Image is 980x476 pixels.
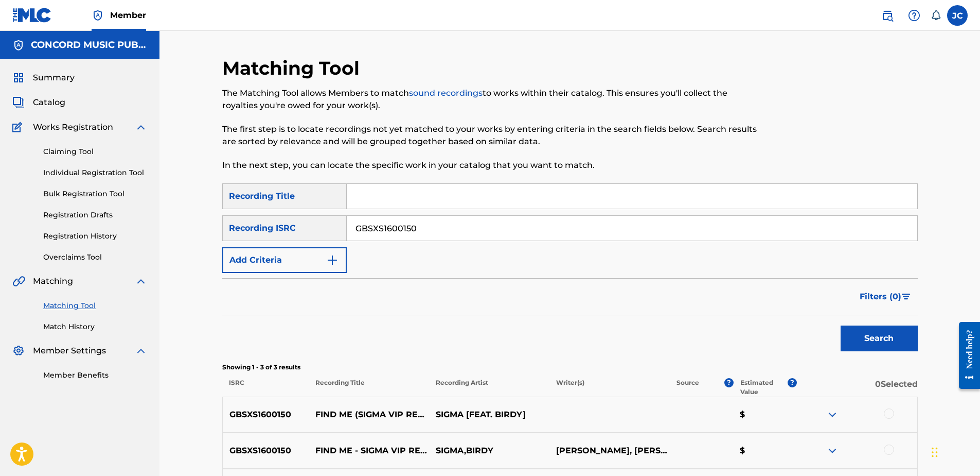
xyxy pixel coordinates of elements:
[222,57,365,80] h2: Matching Tool
[12,345,25,357] img: Member Settings
[43,231,147,242] a: Registration History
[740,378,788,397] p: Estimated Value
[429,445,549,457] p: SIGMA,BIRDY
[308,378,429,397] p: Recording Title
[676,378,699,397] p: Source
[222,159,758,172] p: In the next step, you can locate the specific work in your catalog that you want to match.
[222,123,758,148] p: The first step is to locate recordings not yet matched to your works by entering criteria in the ...
[12,96,65,109] a: CatalogCatalog
[902,294,911,300] img: filter
[43,300,147,311] a: Matching Tool
[12,39,25,52] img: Accounts
[549,378,670,397] p: Writer(s)
[43,252,147,263] a: Overclaims Tool
[135,121,147,133] img: expand
[43,146,147,157] a: Claiming Tool
[12,96,25,109] img: Catalog
[908,9,920,22] img: help
[826,409,839,421] img: expand
[33,72,75,84] span: Summary
[43,210,147,220] a: Registration Drafts
[309,445,429,457] p: FIND ME - SIGMA VIP REMIX
[12,121,26,133] img: Works Registration
[841,326,918,351] button: Search
[881,9,894,22] img: search
[409,88,483,98] a: sound recordings
[429,409,549,421] p: SIGMA [FEAT. BIRDY]
[877,5,898,26] a: Public Search
[309,409,429,421] p: FIND ME (SIGMA VIP REMIX)
[733,445,797,457] p: $
[43,370,147,381] a: Member Benefits
[549,445,670,457] p: [PERSON_NAME], [PERSON_NAME], [PERSON_NAME], [PERSON_NAME], [PERSON_NAME] VAN DEN BOGAERDE, [PERS...
[222,247,347,273] button: Add Criteria
[932,437,938,468] div: Drag
[12,72,25,84] img: Summary
[12,275,25,287] img: Matching
[135,275,147,287] img: expand
[222,378,309,397] p: ISRC
[733,409,797,421] p: $
[853,284,918,310] button: Filters (0)
[947,5,968,26] div: User Menu
[33,121,113,133] span: Works Registration
[797,378,917,397] p: 0 Selected
[223,409,309,421] p: GBSXS1600150
[12,72,75,84] a: SummarySummary
[326,254,338,266] img: 9d2ae6d4665cec9f34b9.svg
[33,96,65,109] span: Catalog
[904,5,924,26] div: Help
[43,189,147,199] a: Bulk Registration Tool
[223,445,309,457] p: GBSXS1600150
[222,87,758,112] p: The Matching Tool allows Members to match to works within their catalog. This ensures you'll coll...
[788,378,797,387] span: ?
[724,378,734,387] span: ?
[222,363,918,372] p: Showing 1 - 3 of 3 results
[931,10,941,21] div: Notifications
[860,291,901,303] span: Filters ( 0 )
[110,9,146,21] span: Member
[429,378,549,397] p: Recording Artist
[31,39,147,51] h5: CONCORD MUSIC PUBLISHING LLC
[92,9,104,22] img: Top Rightsholder
[951,314,980,397] iframe: Resource Center
[929,427,980,476] iframe: Chat Widget
[33,345,106,357] span: Member Settings
[12,8,52,23] img: MLC Logo
[43,321,147,332] a: Match History
[222,183,918,356] form: Search Form
[135,345,147,357] img: expand
[826,445,839,457] img: expand
[43,167,147,178] a: Individual Registration Tool
[33,275,73,287] span: Matching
